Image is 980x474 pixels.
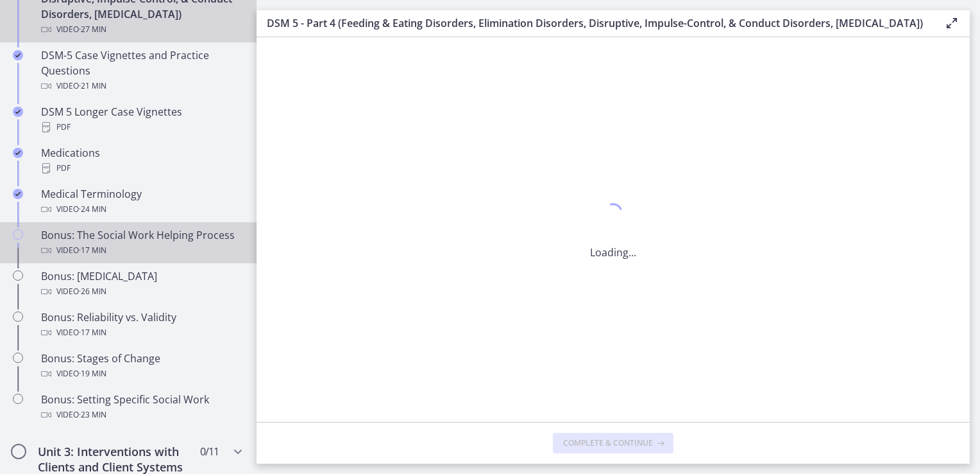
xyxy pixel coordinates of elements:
[41,407,241,423] div: Video
[13,189,23,199] i: Completed
[41,284,241,299] div: Video
[200,444,219,459] span: 0 / 11
[79,284,106,299] span: · 26 min
[13,50,23,60] i: Completed
[41,351,241,382] div: Bonus: Stages of Change
[79,22,106,37] span: · 27 min
[41,161,241,176] div: PDF
[13,148,23,158] i: Completed
[41,325,241,340] div: Video
[590,200,636,229] div: 1
[553,433,673,453] button: Complete & continue
[41,202,241,217] div: Video
[79,366,106,382] span: · 19 min
[79,78,106,94] span: · 21 min
[41,145,241,176] div: Medications
[41,22,241,37] div: Video
[79,202,106,217] span: · 24 min
[41,227,241,258] div: Bonus: The Social Work Helping Process
[41,119,241,135] div: PDF
[41,310,241,340] div: Bonus: Reliability vs. Validity
[41,48,241,94] div: DSM-5 Case Vignettes and Practice Questions
[41,186,241,217] div: Medical Terminology
[267,15,924,31] h3: DSM 5 - Part 4 (Feeding & Eating Disorders, Elimination Disorders, Disruptive, Impulse-Control, &...
[79,407,106,423] span: · 23 min
[41,392,241,423] div: Bonus: Setting Specific Social Work
[41,268,241,299] div: Bonus: [MEDICAL_DATA]
[41,366,241,382] div: Video
[41,104,241,135] div: DSM 5 Longer Case Vignettes
[590,245,636,260] p: Loading...
[79,243,106,258] span: · 17 min
[13,107,23,117] i: Completed
[41,243,241,258] div: Video
[41,78,241,94] div: Video
[79,325,106,340] span: · 17 min
[563,438,653,448] span: Complete & continue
